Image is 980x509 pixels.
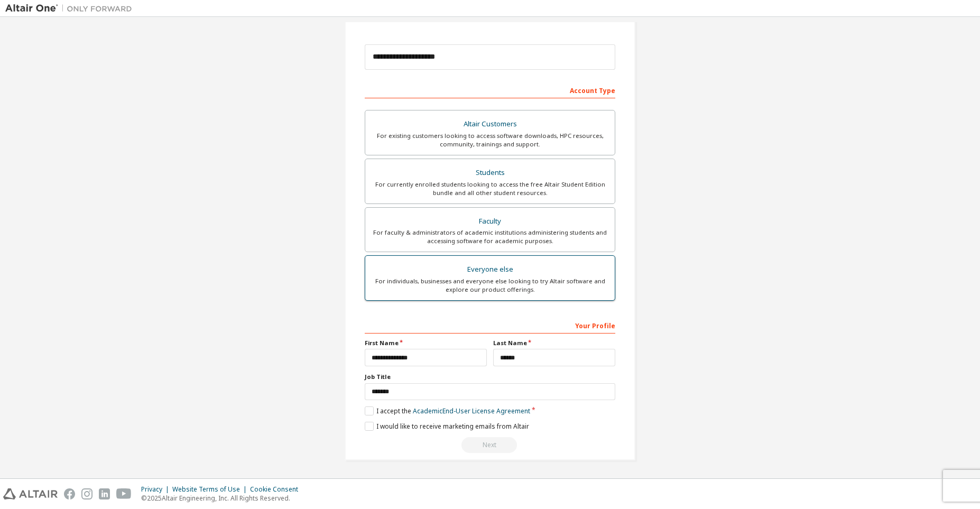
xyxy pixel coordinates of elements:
[372,165,608,180] div: Students
[413,406,530,415] a: Academic End-User License Agreement
[5,3,137,14] img: Altair One
[372,214,608,229] div: Faculty
[365,373,615,381] label: Job Title
[372,180,608,197] div: For currently enrolled students looking to access the free Altair Student Edition bundle and all ...
[365,406,530,415] label: I accept the
[365,339,487,347] label: First Name
[141,494,304,503] p: © 2025 Altair Engineering, Inc. All Rights Reserved.
[64,488,75,499] img: facebook.svg
[99,488,110,499] img: linkedin.svg
[365,317,615,334] div: Your Profile
[81,488,93,499] img: instagram.svg
[3,488,58,499] img: altair_logo.svg
[116,488,132,499] img: youtube.svg
[372,132,608,149] div: For existing customers looking to access software downloads, HPC resources, community, trainings ...
[250,485,304,494] div: Cookie Consent
[141,485,172,494] div: Privacy
[365,422,529,431] label: I would like to receive marketing emails from Altair
[365,437,615,453] div: Read and acccept EULA to continue
[372,117,608,132] div: Altair Customers
[365,81,615,98] div: Account Type
[493,339,615,347] label: Last Name
[372,277,608,294] div: For individuals, businesses and everyone else looking to try Altair software and explore our prod...
[372,228,608,245] div: For faculty & administrators of academic institutions administering students and accessing softwa...
[172,485,250,494] div: Website Terms of Use
[372,262,608,277] div: Everyone else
